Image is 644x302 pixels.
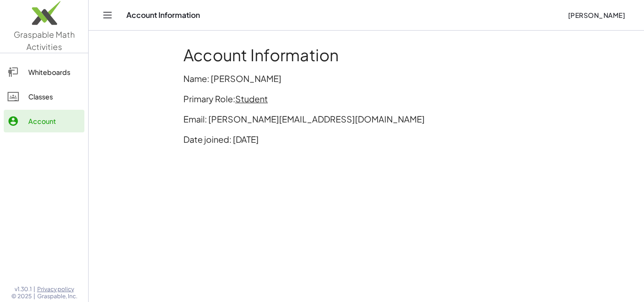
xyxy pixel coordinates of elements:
span: v1.30.1 [15,286,32,293]
div: Account [28,115,81,127]
h1: Account Information [183,46,549,65]
a: Account [4,110,84,132]
p: Email: [PERSON_NAME][EMAIL_ADDRESS][DOMAIN_NAME] [183,113,549,125]
a: Classes [4,85,84,108]
span: | [33,286,35,293]
div: Classes [28,91,81,102]
span: Graspable, Inc. [37,293,77,300]
a: Privacy policy [37,286,77,293]
button: [PERSON_NAME] [560,7,633,24]
span: [PERSON_NAME] [568,11,625,19]
span: © 2025 [11,293,32,300]
span: Graspable Math Activities [14,29,75,52]
p: Date joined: [DATE] [183,133,549,146]
span: Student [235,93,268,104]
a: Whiteboards [4,61,84,83]
div: Whiteboards [28,66,81,78]
p: Name: [PERSON_NAME] [183,72,549,85]
button: Toggle navigation [100,8,115,23]
span: | [33,293,35,300]
p: Primary Role: [183,92,549,105]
